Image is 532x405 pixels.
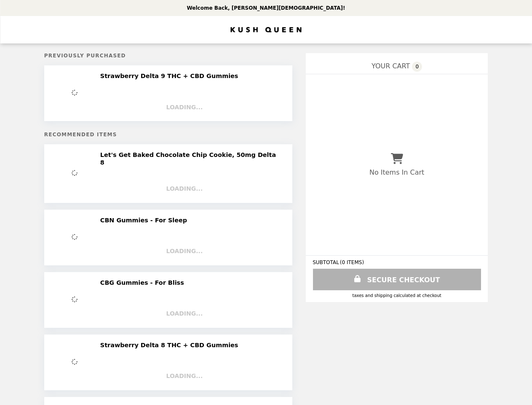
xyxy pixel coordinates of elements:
[44,132,292,138] h5: Recommended Items
[100,216,190,224] h2: CBN Gummies - For Sleep
[340,259,364,265] span: ( 0 ITEMS )
[100,151,280,167] h2: Let's Get Baked Chocolate Chip Cookie, 50mg Delta 8
[231,21,302,38] img: Brand Logo
[44,53,292,59] h5: Previously Purchased
[369,168,424,176] p: No Items In Cart
[187,5,345,11] p: Welcome Back, [PERSON_NAME][DEMOGRAPHIC_DATA]!
[100,72,242,80] h2: Strawberry Delta 9 THC + CBD Gummies
[372,62,410,70] span: YOUR CART
[313,259,340,265] span: SUBTOTAL
[412,62,422,72] span: 0
[100,279,187,286] h2: CBG Gummies - For Bliss
[313,293,481,298] div: Taxes and Shipping calculated at checkout
[100,341,242,349] h2: Strawberry Delta 8 THC + CBD Gummies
